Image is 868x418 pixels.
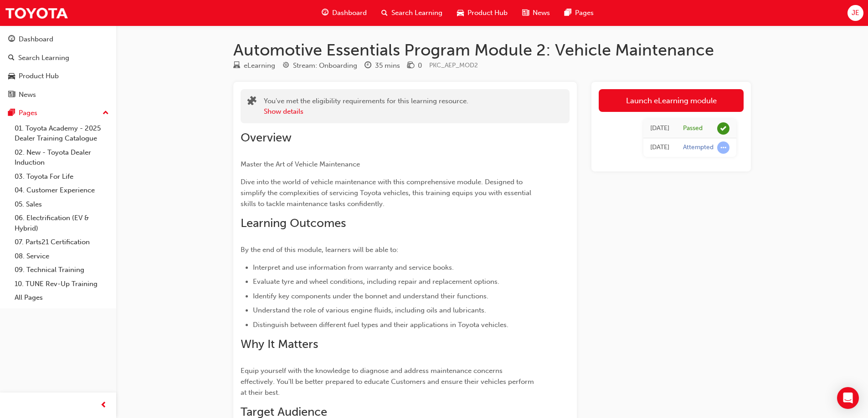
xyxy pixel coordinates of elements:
a: 10. TUNE Rev-Up Training [11,277,113,291]
div: 0 [418,60,422,71]
a: 06. Electrification (EV & Hybrid) [11,211,113,235]
div: Product Hub [19,71,59,81]
div: You've met the eligibility requirements for this learning resource. [264,96,468,116]
span: prev-icon [100,400,107,411]
a: Launch eLearning module [599,89,744,112]
span: news-icon [522,7,529,19]
span: news-icon [8,91,15,99]
a: 09. Technical Training [11,263,113,277]
span: clock-icon [365,62,371,70]
span: pages-icon [565,7,571,19]
div: Search Learning [18,53,69,63]
span: JE [852,8,859,18]
span: Dive into the world of vehicle maintenance with this comprehensive module. Designed to simplify t... [241,178,533,208]
a: pages-iconPages [557,4,601,22]
div: eLearning [244,60,275,71]
button: JE [847,5,863,21]
a: 04. Customer Experience [11,183,113,197]
span: learningRecordVerb_PASS-icon [717,122,729,135]
span: Dashboard [332,8,367,18]
a: Search Learning [4,50,113,66]
span: puzzle-icon [247,97,257,107]
a: 07. Parts21 Certification [11,235,113,249]
button: Pages [4,105,113,121]
span: Learning resource code [429,61,478,69]
div: Duration [365,60,400,71]
span: Distinguish between different fuel types and their applications in Toyota vehicles. [253,321,508,329]
span: guage-icon [322,7,329,19]
span: search-icon [8,54,15,62]
button: Show details [264,106,303,117]
div: Stream [282,60,357,71]
div: Tue Aug 19 2025 15:16:04 GMT+1000 (Australian Eastern Standard Time) [650,123,669,134]
div: News [19,90,36,100]
span: Learning Outcomes [241,216,346,230]
a: car-iconProduct Hub [450,4,515,22]
a: guage-iconDashboard [314,4,374,22]
span: money-icon [407,62,414,70]
span: Evaluate tyre and wheel conditions, including repair and replacement options. [253,277,499,286]
span: By the end of this module, learners will be able to: [241,246,398,254]
span: car-icon [457,7,464,19]
div: Fri Aug 08 2025 10:39:03 GMT+1000 (Australian Eastern Standard Time) [650,142,669,153]
div: Passed [683,124,703,133]
span: guage-icon [8,35,15,44]
a: 01. Toyota Academy - 2025 Dealer Training Catalogue [11,121,113,146]
span: Equip yourself with the knowledge to diagnose and address maintenance concerns effectively. You'l... [241,367,536,397]
span: News [533,8,550,18]
div: Price [407,60,422,71]
button: DashboardSearch LearningProduct HubNews [4,29,113,105]
h1: Automotive Essentials Program Module 2: Vehicle Maintenance [233,40,751,60]
span: Why It Matters [241,337,318,351]
a: 08. Service [11,249,113,263]
span: Interpret and use information from warranty and service books. [253,263,454,272]
div: Stream: Onboarding [293,60,357,71]
a: Dashboard [4,31,113,48]
span: learningResourceType_ELEARNING-icon [233,62,240,70]
div: Pages [19,108,37,118]
div: Dashboard [19,34,53,45]
span: Product Hub [467,8,508,18]
a: 05. Sales [11,197,113,212]
span: Overview [241,131,292,145]
div: Type [233,60,275,71]
span: target-icon [282,62,289,70]
a: All Pages [11,291,113,305]
div: Attempted [683,143,714,152]
span: pages-icon [8,109,15,117]
a: news-iconNews [515,4,557,22]
span: search-icon [381,7,388,19]
span: Understand the role of various engine fluids, including oils and lubricants. [253,306,486,314]
span: learningRecordVerb_ATTEMPT-icon [717,141,729,154]
a: Product Hub [4,68,113,85]
a: search-iconSearch Learning [374,4,450,22]
span: Pages [575,8,594,18]
img: Trak [5,3,68,23]
a: 02. New - Toyota Dealer Induction [11,146,113,170]
div: Open Intercom Messenger [837,387,859,409]
a: News [4,86,113,103]
span: car-icon [8,72,15,81]
a: 03. Toyota For Life [11,170,113,184]
span: Search Learning [391,8,442,18]
span: Master the Art of Vehicle Maintenance [241,160,360,168]
div: 35 mins [375,60,400,71]
span: Identify key components under the bonnet and understand their functions. [253,292,488,300]
span: up-icon [103,107,109,119]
